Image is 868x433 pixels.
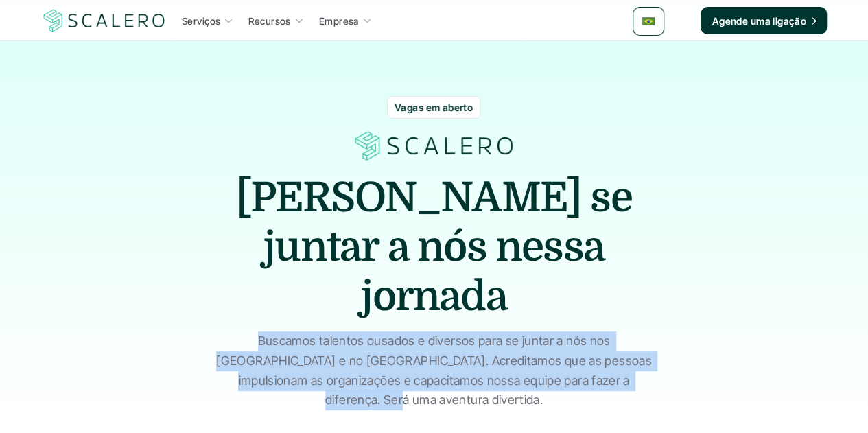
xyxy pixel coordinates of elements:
p: Serviços [182,14,220,28]
a: Agende uma ligação [701,7,827,34]
p: Buscamos talentos ousados e diversos para se juntar a nós nos [GEOGRAPHIC_DATA] e no [GEOGRAPHIC_... [211,331,657,410]
p: Recursos [248,14,290,28]
p: Vagas em aberto [395,100,473,115]
p: Agende uma ligação [712,14,806,28]
h1: [PERSON_NAME] se juntar a nós nessa jornada [228,173,640,321]
img: Scalero logo [352,129,517,163]
p: Empresa [319,14,359,28]
a: Scalero company logotype [41,8,167,33]
img: 🇧🇷 [642,14,655,28]
img: Scalero company logotype [41,8,167,34]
